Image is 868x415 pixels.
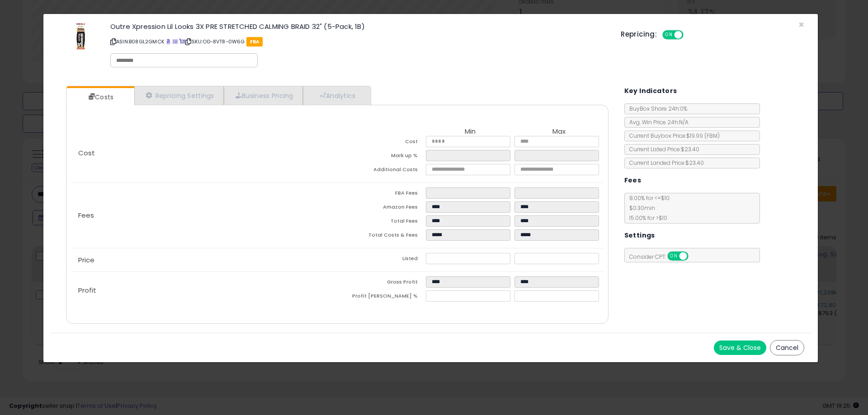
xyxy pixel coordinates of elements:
h5: Settings [624,230,655,241]
p: Price [71,256,337,264]
td: Mark up % [337,150,426,164]
span: Current Listed Price: $23.40 [625,145,699,153]
span: × [798,18,804,31]
td: Gross Profit [337,276,426,290]
h5: Repricing: [621,31,657,38]
h5: Key Indicators [624,85,677,97]
a: All offer listings [173,38,178,45]
span: 8.00 % for <= $10 [625,194,670,222]
span: $0.30 min [625,204,655,212]
a: BuyBox page [166,38,171,45]
img: 41h0btMIIpL._SL60_.jpg [67,23,94,50]
span: OFF [687,252,701,260]
a: Costs [66,88,133,106]
p: Profit [71,287,337,294]
span: 15.00 % for > $10 [625,214,667,222]
span: ON [663,31,675,39]
td: Listed [337,253,426,267]
span: $19.99 [686,132,720,140]
a: Analytics [303,86,370,105]
td: Total Fees [337,215,426,229]
th: Min [426,128,514,136]
td: Amazon Fees [337,201,426,215]
a: Your listing only [179,38,184,45]
span: Consider CPT: [625,253,700,261]
a: Business Pricing [224,86,303,105]
p: ASIN: B08GL2GMCK | SKU: OD-8VT8-0W6G [110,34,607,49]
p: Fees [71,212,337,219]
td: Total Costs & Fees [337,229,426,243]
td: FBA Fees [337,187,426,201]
span: BuyBox Share 24h: 0% [625,105,687,112]
button: Cancel [770,340,804,355]
span: Current Buybox Price: [625,132,720,140]
td: Cost [337,136,426,150]
a: Repricing Settings [134,86,224,105]
span: Avg. Win Price 24h: N/A [625,118,689,126]
button: Save & Close [714,340,766,355]
span: Current Landed Price: $23.40 [625,159,704,167]
p: Cost [71,149,337,157]
th: Max [514,128,603,136]
h5: Fees [624,175,642,186]
td: Additional Costs [337,164,426,178]
span: ON [668,252,679,260]
h3: Outre Xpression Lil Looks 3X PRE STRETCHED CALMING BRAID 32" (5-Pack, 1B) [110,23,607,30]
td: Profit [PERSON_NAME] % [337,290,426,304]
span: OFF [682,31,697,39]
span: FBA [246,37,263,47]
span: ( FBM ) [704,132,720,140]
